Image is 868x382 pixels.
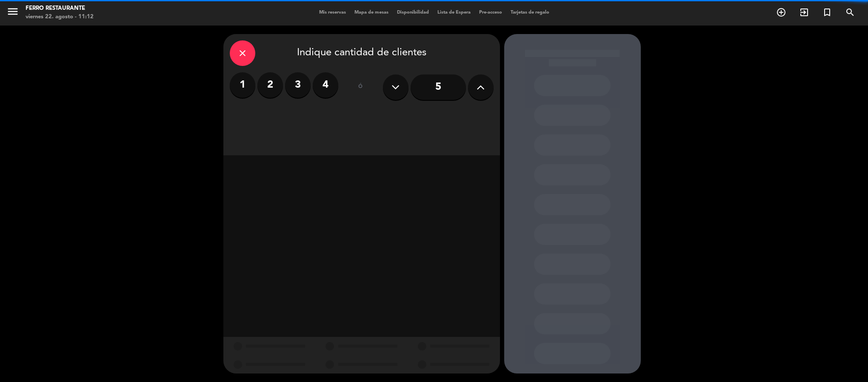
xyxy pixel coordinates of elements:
span: Mapa de mesas [350,10,393,15]
span: Tarjetas de regalo [506,10,554,15]
i: close [237,48,248,58]
label: 2 [257,72,283,98]
span: Disponibilidad [393,10,433,15]
label: 4 [313,72,338,98]
i: turned_in_not [822,7,832,17]
i: exit_to_app [799,7,809,17]
button: menu [6,5,19,21]
label: 1 [230,72,255,98]
div: ó [347,72,374,102]
i: add_circle_outline [776,7,786,17]
div: viernes 22. agosto - 11:12 [26,13,94,21]
span: Lista de Espera [433,10,475,15]
i: search [845,7,855,17]
div: Indique cantidad de clientes [230,40,494,66]
span: Mis reservas [315,10,350,15]
span: Pre-acceso [475,10,506,15]
label: 3 [285,72,311,98]
div: Ferro Restaurante [26,4,94,13]
i: menu [6,5,19,18]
